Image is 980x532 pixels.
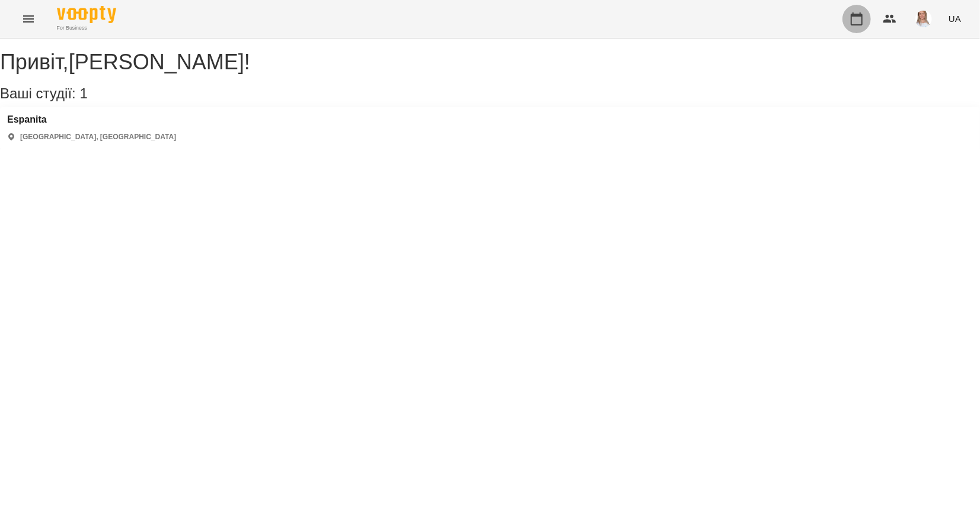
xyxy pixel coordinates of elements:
[14,5,43,33] button: Menu
[57,6,116,23] img: Voopty Logo
[57,24,116,32] span: For Business
[20,132,176,142] p: [GEOGRAPHIC_DATA], [GEOGRAPHIC_DATA]
[949,12,961,25] span: UA
[944,8,966,30] button: UA
[79,85,87,101] span: 1
[7,114,176,125] a: Espanita
[915,11,932,27] img: a3864db21cf396e54496f7cceedc0ca3.jpg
